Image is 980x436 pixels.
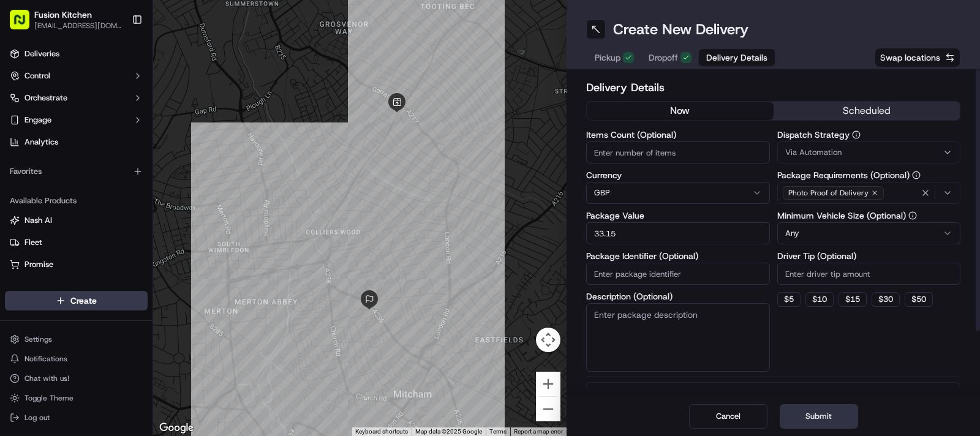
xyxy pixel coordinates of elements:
label: Items Count (Optional) [586,130,770,139]
button: Map camera controls [536,328,560,352]
span: Photo Proof of Delivery [788,188,869,198]
button: Nash AI [5,211,148,230]
button: Orchestrate [5,88,148,108]
button: Start new chat [208,120,223,135]
span: Analytics [24,137,58,148]
span: Delivery Details [706,51,767,64]
div: Available Products [5,191,148,211]
div: Favorites [5,162,148,181]
label: Package Identifier (Optional) [586,252,770,260]
span: Settings [24,334,52,344]
button: Notifications [5,350,148,367]
button: Cancel [689,404,767,429]
button: $15 [839,292,867,307]
span: Swap locations [880,51,940,64]
img: Masood Aslam [12,211,32,230]
span: Chat with us! [24,374,69,383]
button: Fleet [5,233,148,252]
img: Liam S. [12,178,32,197]
span: [PERSON_NAME] [38,189,99,199]
label: Package Value [586,211,770,220]
img: 1736555255976-a54dd68f-1ca7-489b-9aae-adbdc363a1c4 [24,190,34,200]
button: Toggle Theme [5,389,148,407]
button: Zoom in [536,372,560,396]
span: Orchestrate [24,92,67,103]
span: [DATE] [108,222,134,232]
span: Knowledge Base [24,273,94,285]
span: Pylon [122,303,148,312]
input: Enter package value [586,222,770,244]
a: Terms (opens in new tab) [489,428,507,435]
button: Create [5,291,148,310]
p: Welcome 👋 [12,48,223,68]
a: Promise [10,259,143,270]
button: Submit [780,404,858,429]
button: Photo Proof of Delivery [777,182,961,204]
a: Analytics [5,132,148,152]
button: $5 [777,292,801,307]
input: Enter package identifier [586,263,770,285]
button: Package Items (0) [586,382,960,410]
button: $30 [872,292,900,307]
span: Fleet [24,237,42,248]
span: Pickup [595,51,620,64]
input: Enter driver tip amount [777,263,961,285]
label: Driver Tip (Optional) [777,252,961,260]
h1: Create New Delivery [613,20,748,39]
span: Toggle Theme [24,393,73,403]
button: Promise [5,255,148,274]
h2: Delivery Details [586,79,960,96]
a: Deliveries [5,44,148,64]
img: 1732323095091-59ea418b-cfe3-43c8-9ae0-d0d06d6fd42c [26,116,48,138]
button: $10 [805,292,834,307]
span: • [102,222,106,232]
span: Dropoff [649,51,678,64]
a: Fleet [10,237,143,248]
button: Swap locations [875,48,960,67]
span: Engage [24,115,51,126]
a: Powered byPylon [86,303,148,312]
label: Description (Optional) [586,292,770,301]
button: Control [5,66,148,86]
span: Nash AI [24,215,52,226]
input: Enter number of items [586,141,770,163]
span: Promise [24,259,53,270]
span: API Documentation [116,273,197,285]
button: Settings [5,331,148,348]
input: Got a question? Start typing here... [32,78,221,91]
a: Report a map error [514,428,563,435]
button: Fusion Kitchen [34,9,92,21]
span: Control [24,70,50,81]
label: Package Requirements (Optional) [777,171,961,179]
div: Past conversations [12,159,82,168]
span: Notifications [24,354,67,364]
span: Via Automation [785,147,842,158]
button: $50 [905,292,933,307]
span: Deliveries [24,48,59,59]
button: Via Automation [777,141,961,163]
a: Nash AI [10,215,143,226]
span: [DATE] [108,189,134,199]
img: 1736555255976-a54dd68f-1ca7-489b-9aae-adbdc363a1c4 [12,116,34,138]
a: Open this area in Google Maps (opens a new window) [156,420,197,436]
a: 📗Knowledge Base [7,268,99,290]
button: [EMAIL_ADDRESS][DOMAIN_NAME] [34,21,122,31]
label: Minimum Vehicle Size (Optional) [777,211,961,220]
button: Engage [5,110,148,130]
button: Fusion Kitchen[EMAIL_ADDRESS][DOMAIN_NAME] [5,5,127,34]
span: Map data ©2025 Google [415,428,482,435]
img: Nash [12,12,37,36]
button: See all [190,156,223,171]
div: Start new chat [55,116,201,129]
label: Dispatch Strategy [777,130,961,139]
button: Dispatch Strategy [852,130,861,139]
span: • [102,189,106,199]
span: Log out [24,413,50,423]
button: scheduled [774,102,960,120]
button: Keyboard shortcuts [355,427,408,436]
div: 📗 [12,274,22,284]
button: Chat with us! [5,370,148,387]
label: Currency [586,171,770,179]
